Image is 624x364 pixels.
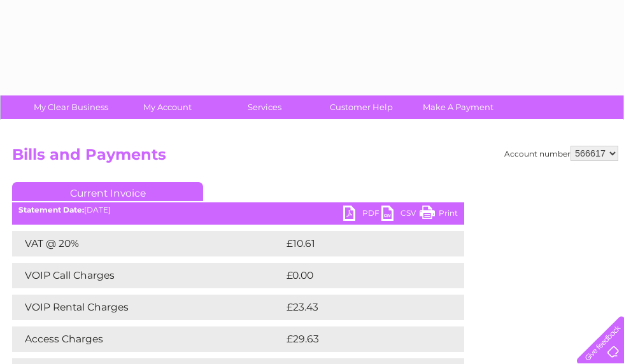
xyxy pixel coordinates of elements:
td: VAT @ 20% [12,231,283,256]
td: VOIP Rental Charges [12,295,283,320]
a: Services [212,95,317,119]
td: VOIP Call Charges [12,263,283,288]
td: £10.61 [283,231,436,256]
a: My Account [115,95,220,119]
td: £29.63 [283,326,439,352]
div: Account number [504,146,618,161]
h2: Bills and Payments [12,146,618,170]
td: £0.00 [283,263,435,288]
b: Statement Date: [18,205,84,214]
div: [DATE] [12,206,464,214]
a: Current Invoice [12,182,203,201]
td: Access Charges [12,326,283,352]
a: Customer Help [309,95,414,119]
a: CSV [381,206,420,224]
td: £23.43 [283,295,438,320]
a: My Clear Business [18,95,124,119]
a: PDF [343,206,381,224]
a: Print [420,206,458,224]
a: Make A Payment [406,95,511,119]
